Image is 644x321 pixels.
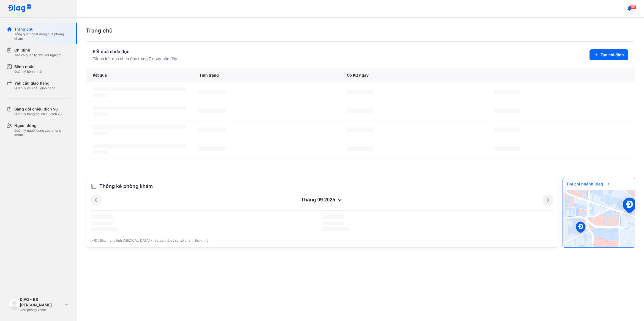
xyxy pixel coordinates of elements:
[322,215,344,219] span: ‌
[347,128,373,132] span: ‌
[86,26,635,35] div: Trang chủ
[14,64,43,69] div: Bệnh nhân
[494,109,520,113] span: ‌
[601,52,624,58] span: Tạo chỉ định
[14,123,70,128] div: Người dùng
[347,90,373,94] span: ‌
[199,128,226,132] span: ‌
[20,297,62,308] div: DIAG - BS [PERSON_NAME]
[14,26,70,32] div: Trang chủ
[86,68,193,82] div: Kết quả
[494,90,520,94] span: ‌
[563,178,614,190] span: Tìm chi nhánh Diag
[20,308,62,312] div: Chủ phòng khám
[93,56,177,61] div: Tất cả kết quả chưa đọc trong 7 ngày gần đây
[14,47,62,53] div: Chỉ định
[14,106,62,112] div: Bảng đối chiếu dịch vụ
[14,128,70,137] div: Quản lý người dùng của phòng khám
[347,109,373,113] span: ‌
[322,227,350,231] span: ‌
[14,112,62,116] div: Quản lý bảng đối chiếu dịch vụ
[93,48,177,55] div: Kết quả chưa đọc
[199,109,226,113] span: ‌
[102,197,542,203] div: tháng 09 2025
[93,131,108,135] span: ‌
[14,69,43,74] div: Quản lý bệnh nhân
[14,53,62,57] div: Tạo và quản lý đơn xét nghiệm
[91,222,113,225] span: ‌
[9,299,20,310] img: logo
[91,227,118,231] span: ‌
[93,144,186,148] span: ‌
[494,128,520,132] span: ‌
[322,222,344,225] span: ‌
[199,90,226,94] span: ‌
[91,238,553,243] div: (*)Dữ liệu mang tính [MEDICAL_DATA] khảo, có thể có sai số chênh lệch nhỏ.
[193,68,340,82] div: Tình trạng
[93,106,186,110] span: ‌
[590,49,628,60] button: Tạo chỉ định
[494,147,520,151] span: ‌
[14,80,55,86] div: Yêu cầu giao hàng
[91,183,97,190] img: order.5a6da16c.svg
[93,125,186,129] span: ‌
[99,182,153,190] span: Thống kê phòng khám
[93,150,108,154] span: ‌
[93,112,108,116] span: ‌
[14,32,70,41] div: Tổng quan hoạt động của phòng khám
[91,215,113,219] span: ‌
[347,147,373,151] span: ‌
[630,5,636,9] span: 368
[8,4,31,13] img: logo
[199,147,226,151] span: ‌
[93,87,186,91] span: ‌
[14,86,55,90] div: Quản lý yêu cầu giao hàng
[93,93,108,97] span: ‌
[340,68,488,82] div: Có KQ ngày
